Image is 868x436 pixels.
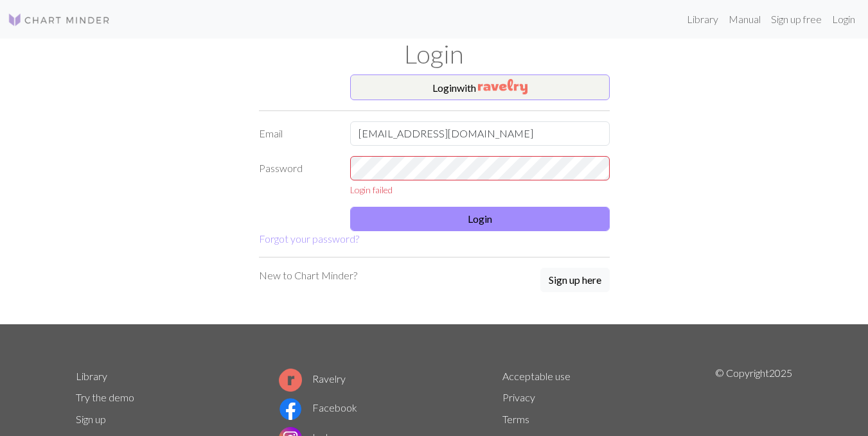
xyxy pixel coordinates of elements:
[251,156,343,196] label: Password
[350,207,610,231] button: Login
[502,391,535,403] a: Privacy
[279,372,346,385] a: Ravelry
[279,401,357,414] a: Facebook
[259,232,359,245] a: Forgot your password?
[68,39,801,69] h1: Login
[251,121,343,146] label: Email
[8,12,111,28] img: Logo
[723,6,766,32] a: Manual
[502,370,571,382] a: Acceptable use
[350,183,610,196] div: Login failed
[279,369,302,392] img: Ravelry logo
[682,6,723,32] a: Library
[76,413,106,425] a: Sign up
[76,370,107,382] a: Library
[259,268,357,283] p: New to Chart Minder?
[502,413,529,425] a: Terms
[827,6,860,32] a: Login
[478,79,527,94] img: Ravelry
[540,268,610,292] button: Sign up here
[766,6,827,32] a: Sign up free
[350,74,610,100] button: Loginwith
[76,391,134,403] a: Try the demo
[540,268,610,293] a: Sign up here
[279,397,302,421] img: Facebook logo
